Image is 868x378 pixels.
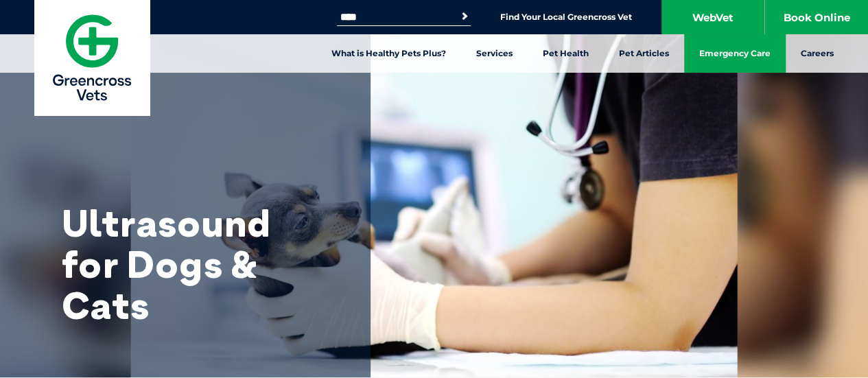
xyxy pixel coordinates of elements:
[461,34,528,73] a: Services
[528,34,604,73] a: Pet Health
[604,34,684,73] a: Pet Articles
[458,10,471,23] button: Search
[684,34,786,73] a: Emergency Care
[786,34,849,73] a: Careers
[500,12,632,23] a: Find Your Local Greencross Vet
[316,34,461,73] a: What is Healthy Pets Plus?
[62,202,336,326] h1: Ultrasound for Dogs & Cats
